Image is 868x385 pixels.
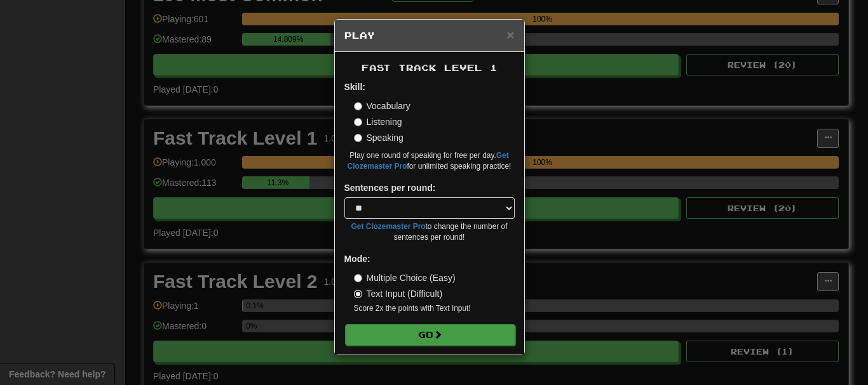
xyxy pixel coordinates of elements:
[506,27,514,42] span: ×
[354,134,362,142] input: Speaking
[344,254,370,264] strong: Mode:
[354,100,410,112] label: Vocabulary
[506,28,514,41] button: Close
[354,271,456,284] label: Multiple Choice (Easy)
[345,324,515,346] button: Go
[344,150,515,172] small: Play one round of speaking for free per day. for unlimited speaking practice!
[354,131,403,144] label: Speaking
[354,118,362,126] input: Listening
[354,115,402,128] label: Listening
[362,62,498,73] span: Fast Track Level 1
[354,303,515,314] small: Score 2x the points with Text Input !
[354,290,362,298] input: Text Input (Difficult)
[344,181,436,194] label: Sentences per round:
[351,222,426,231] a: Get Clozemaster Pro
[354,287,443,300] label: Text Input (Difficult)
[344,82,365,92] strong: Skill:
[344,29,515,42] h5: Play
[344,221,515,243] small: to change the number of sentences per round!
[354,102,362,110] input: Vocabulary
[354,274,362,282] input: Multiple Choice (Easy)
